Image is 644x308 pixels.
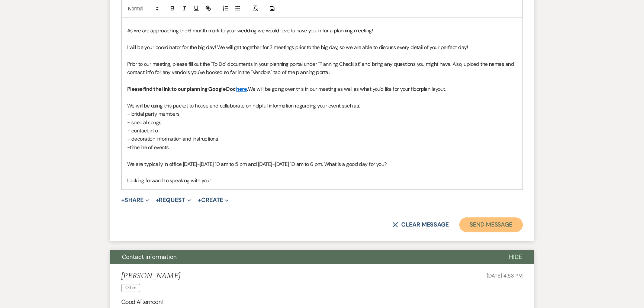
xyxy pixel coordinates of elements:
h5: [PERSON_NAME] [121,272,180,281]
button: Share [121,197,149,203]
a: here [236,86,247,92]
button: Create [198,197,229,203]
span: We will be going over this in our meeting as well as what you'd like for your floorplan layout. [248,86,446,92]
p: We will be using this packet to house and collaborate on helpful information regarding your event... [127,102,517,110]
p: - decoration information and instructions [127,135,517,143]
button: Send Message [459,217,523,232]
button: Contact information [110,250,497,264]
strong: Please find the link to our planning Google Doc . [127,86,248,92]
span: [DATE] 4:53 PM [487,272,523,279]
p: - special songs [127,118,517,126]
p: - contact info [127,126,517,135]
p: We are typically in office [DATE]-[DATE] 10 am to 5 pm and [DATE]-[DATE] 10 am to 6 pm. What is a... [127,160,517,168]
p: Good Afternoon! [121,297,523,307]
p: Looking forward to speaking with you! [127,176,517,185]
p: - bridal party members [127,110,517,118]
span: + [198,197,201,203]
span: Prior to our meeting, please fill out the "To Do" documents in your planning portal under "Planni... [127,61,515,76]
p: As we are approaching the 6 month mark to your wedding we would love to have you in for a plannin... [127,26,517,35]
span: Hide [509,253,522,261]
span: Other [121,284,140,292]
span: + [121,197,125,203]
button: Clear message [392,222,449,228]
p: -timeline of events [127,143,517,151]
span: Contact information [122,253,177,261]
p: I will be your coordinator for the big day! We will get together for 3 meetings prior to the big ... [127,43,517,51]
button: Hide [497,250,534,264]
button: Request [156,197,191,203]
span: + [156,197,159,203]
